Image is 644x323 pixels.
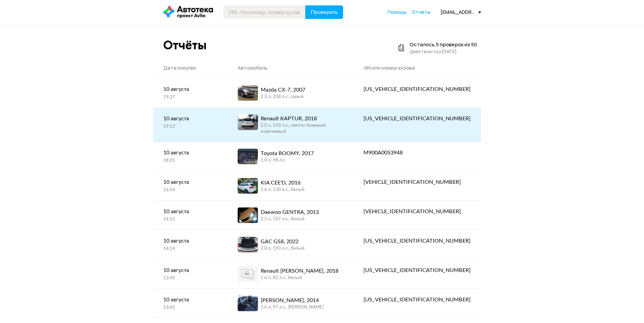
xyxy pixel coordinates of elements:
[163,266,217,274] div: 10 августа
[363,237,471,245] div: [US_VEHICLE_IDENTIFICATION_NUMBER]
[353,108,481,129] a: [US_VEHICLE_IDENTIFICATION_NUMBER]
[387,9,407,15] span: Помощь
[261,149,314,157] div: Toyota ROOMY, 2017
[353,171,481,193] a: [VEHICLE_IDENTIFICATION_NUMBER]
[228,230,354,259] a: GAC GS8, 20222.0 л, 190 л.c., белый
[412,9,430,16] a: Отчёты
[163,275,217,281] div: 13:49
[363,207,471,216] div: [VEHICLE_IDENTIFICATION_NUMBER]
[238,65,343,71] div: Автомобиль
[153,259,228,288] a: 10 августа13:49
[163,124,217,130] div: 19:13
[163,65,217,71] div: Дата покупки
[261,187,305,193] div: 1.6 л, 130 л.c., белый
[163,217,217,223] div: 14:55
[163,187,217,193] div: 16:54
[163,207,217,216] div: 10 августа
[223,5,306,19] input: VIN, госномер, номер кузова
[153,201,228,229] a: 10 августа14:55
[363,296,471,304] div: [US_VEHICLE_IDENTIFICATION_NUMBER]
[163,38,207,52] div: Отчёты
[353,142,481,164] a: M900A0053948
[228,289,354,318] a: [PERSON_NAME], 20141.6 л, 97 л.c., [PERSON_NAME]
[163,94,217,100] div: 19:27
[228,259,354,289] a: Renault [PERSON_NAME], 20181.6 л, 82 л.c., белый
[153,230,228,259] a: 10 августа14:14
[305,5,343,19] button: Проверить
[261,267,338,275] div: Renault [PERSON_NAME], 2018
[311,9,338,15] span: Проверить
[261,296,324,304] div: [PERSON_NAME], 2014
[261,123,343,135] div: 2.0 л, 143 л.c., светло-бежевый коричневый
[153,289,228,318] a: 10 августа13:42
[163,115,217,123] div: 10 августа
[163,296,217,304] div: 10 августа
[363,266,471,274] div: [US_VEHICLE_IDENTIFICATION_NUMBER]
[163,246,217,252] div: 14:14
[353,78,481,100] a: [US_VEHICLE_IDENTIFICATION_NUMBER]
[353,259,481,281] a: [US_VEHICLE_IDENTIFICATION_NUMBER]
[363,178,471,186] div: [VEHICLE_IDENTIFICATION_NUMBER]
[412,9,430,15] span: Отчёты
[410,41,477,48] div: Осталось 5 проверок из 50
[228,142,354,171] a: Toyota ROOMY, 20171.0 л, 98 л.c.
[353,201,481,222] a: [VEHICLE_IDENTIFICATION_NUMBER]
[163,237,217,245] div: 10 августа
[410,48,477,55] div: Действуют до [DATE]
[153,142,228,171] a: 10 августа18:25
[163,85,217,93] div: 10 августа
[261,157,314,164] div: 1.0 л, 98 л.c.
[353,289,481,310] a: [US_VEHICLE_IDENTIFICATION_NUMBER]
[440,9,481,15] div: [EMAIL_ADDRESS][DOMAIN_NAME]
[163,149,217,157] div: 10 августа
[261,208,319,216] div: Daewoo GENTRA, 2013
[163,178,217,186] div: 10 августа
[261,275,338,281] div: 1.6 л, 82 л.c., белый
[163,158,217,164] div: 18:25
[261,86,305,94] div: Mazda CX-7, 2007
[363,149,471,157] div: M900A0053948
[363,85,471,93] div: [US_VEHICLE_IDENTIFICATION_NUMBER]
[363,115,471,123] div: [US_VEHICLE_IDENTIFICATION_NUMBER]
[153,108,228,136] a: 10 августа19:13
[228,108,354,142] a: Renault KAPTUR, 20182.0 л, 143 л.c., светло-бежевый коричневый
[353,230,481,252] a: [US_VEHICLE_IDENTIFICATION_NUMBER]
[261,179,305,187] div: KIA CEE'D, 2016
[261,246,305,252] div: 2.0 л, 190 л.c., белый
[228,78,354,107] a: Mazda CX-7, 20072.3 л, 238 л.c., серый
[261,115,343,123] div: Renault KAPTUR, 2018
[228,171,354,200] a: KIA CEE'D, 20161.6 л, 130 л.c., белый
[261,238,305,246] div: GAC GS8, 2022
[153,171,228,200] a: 10 августа16:54
[387,9,407,16] a: Помощь
[261,216,319,222] div: 1.5 л, 107 л.c., белый
[153,78,228,107] a: 10 августа19:27
[261,304,324,310] div: 1.6 л, 97 л.c., [PERSON_NAME]
[163,305,217,311] div: 13:42
[261,94,305,100] div: 2.3 л, 238 л.c., серый
[228,201,354,230] a: Daewoo GENTRA, 20131.5 л, 107 л.c., белый
[363,65,471,71] div: VIN или номер кузова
